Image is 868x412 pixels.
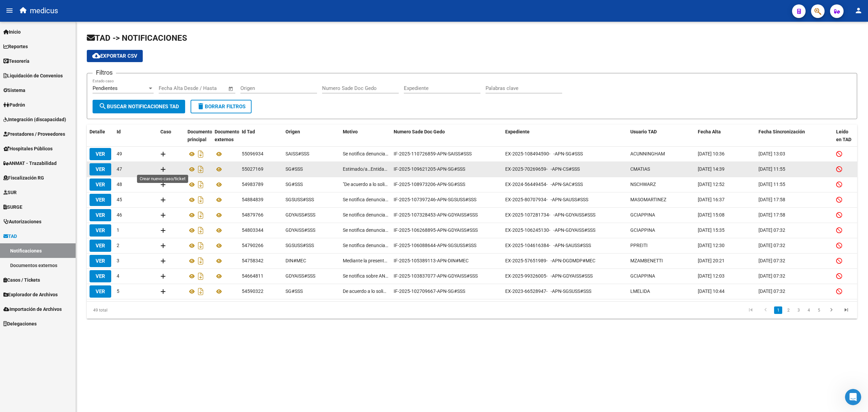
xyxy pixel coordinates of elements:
span: [DATE] 16:37 [698,197,725,202]
span: GDYAISS#SSS [285,227,315,233]
datatable-header-cell: Documentos externos [212,125,239,147]
span: Detalle [90,129,105,134]
span: [DATE] 07:32 [758,273,785,279]
button: VER [90,240,111,252]
span: VER [96,243,105,249]
h3: Filtros [93,68,116,77]
span: [DATE] 13:03 [758,151,785,156]
span: [DATE] 14:39 [698,166,725,172]
datatable-header-cell: Origen [283,125,340,147]
span: SG#SSS [285,182,303,187]
span: EX-2023-66528947- -APN-SGSUSS#SSS [505,288,591,294]
span: Se notifica denuncia realizada por afil. [PERSON_NAME] [PERSON_NAME] CUIL 27165595020 por motivo ... [343,242,388,249]
button: VER [90,209,111,221]
span: VER [96,258,105,264]
span: 49 [117,151,122,156]
span: ACUNNINGHAM [630,151,665,156]
span: PPREITI [630,243,648,248]
datatable-header-cell: Motivo [340,125,391,147]
span: EX-2025-107281734- -APN-GDYAISS#SSS [505,212,595,218]
span: Hospitales Públicos [3,145,53,152]
span: Se notifica sobre ANULACION DE OPCION DE CAMBIO Se otorgan 5 dias para emitir opinion EX-2025-993... [343,272,388,280]
span: [DATE] 07:32 [758,227,785,233]
li: page 2 [783,304,793,316]
span: Usuario TAD [630,129,657,134]
span: [DATE] 17:58 [758,197,785,202]
span: Documento principal [188,129,212,142]
span: [DATE] 10:44 [698,288,725,294]
datatable-header-cell: Detalle [87,125,114,147]
span: Fecha Alta [698,129,721,134]
span: [DATE] 12:03 [698,273,725,279]
span: IF-2025-106268895-APN-GDYAISS#SSS [394,227,478,233]
datatable-header-cell: Documento principal [185,125,212,147]
iframe: Intercom live chat [845,389,861,405]
span: Se notifica denuncia realizada por el [PERSON_NAME] [PERSON_NAME] CUIL 20-24940544-3, por falta d... [343,150,388,158]
span: VER [96,197,105,203]
span: Id Tad [242,129,255,134]
a: go to next page [825,306,838,314]
span: Autorizaciones [3,218,41,225]
span: [DATE] 20:21 [698,258,725,263]
mat-icon: cloud_download [92,52,100,60]
span: EX-2025-57651989- -APN-DGDMDP#MEC [505,258,595,263]
span: Fiscalización RG [3,174,44,182]
span: [DATE] 15:08 [698,212,725,218]
i: Descargar documento [196,149,205,160]
li: page 3 [793,304,804,316]
button: VER [90,285,111,298]
span: GDYAISS#SSS [285,212,315,218]
datatable-header-cell: Expediente [502,125,628,147]
span: 46 [117,212,122,218]
span: 5 [117,288,119,294]
i: Descargar documento [196,179,205,190]
span: CMATIAS [630,166,650,172]
span: 54664811 [242,273,263,279]
span: GCIAPPINA [630,212,655,218]
datatable-header-cell: Numero Sade Doc Gedo [391,125,502,147]
span: Id [117,129,121,134]
span: Exportar CSV [92,53,137,59]
datatable-header-cell: Id Tad [239,125,283,147]
span: Importación de Archivos [3,305,62,313]
span: IF-2025-107328453-APN-GDYAISS#SSS [394,212,478,218]
i: Descargar documento [196,225,205,236]
span: Explorador de Archivos [3,291,58,298]
span: 54879766 [242,212,263,218]
span: SG#SSS [285,288,303,294]
span: VER [96,182,105,188]
i: Descargar documento [196,286,205,297]
mat-icon: search [99,102,107,110]
i: Descargar documento [196,164,205,175]
button: VER [90,179,111,191]
span: 54590322 [242,288,263,294]
span: Padrón [3,101,25,109]
span: [DATE] 12:52 [698,182,725,187]
button: Borrar Filtros [191,100,252,113]
span: NSCHWARZ [630,182,656,187]
span: 4 [117,273,119,279]
span: Sistema [3,87,25,94]
span: Numero Sade Doc Gedo [394,129,445,134]
span: Inicio [3,28,21,36]
span: "De acuerdo a lo solicitado por la Unidad Superintendencia se procede la notificación de los docu... [343,181,388,188]
span: Expediente [505,129,530,134]
button: VER [90,194,111,206]
span: Se notifica denuncia realizada por el afiliado [PERSON_NAME] [PERSON_NAME] 20116971292 por AUMENT... [343,226,388,234]
li: page 4 [804,304,814,316]
span: [DATE] 07:32 [758,258,785,263]
span: Fecha Sincronización [758,129,805,134]
i: Descargar documento [196,210,205,221]
span: MZAMBENETTI [630,258,663,263]
span: 55027169 [242,166,263,172]
i: Descargar documento [196,271,205,282]
span: [DATE] 07:32 [758,243,785,248]
span: Reportes [3,43,28,50]
span: LMELIDA [630,288,650,294]
span: 54803344 [242,227,263,233]
button: VER [90,270,111,282]
mat-icon: person [854,6,863,15]
span: EX-2025-106245130- -APN-GDYAISS#SSS [505,227,595,233]
a: 4 [805,306,813,314]
span: VER [96,273,105,279]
